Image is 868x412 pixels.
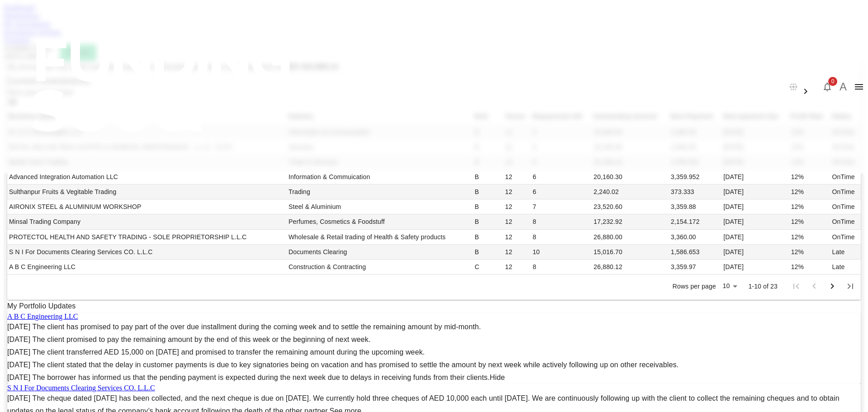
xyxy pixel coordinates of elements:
[473,185,503,199] td: B
[722,185,789,199] td: [DATE]
[33,323,481,331] span: The client has promised to pay part of the over due installment during the coming week and to set...
[823,277,841,295] button: Go to next page
[287,245,473,260] td: Documents Clearing
[7,348,30,356] span: [DATE]
[789,230,830,245] td: 12%
[7,361,30,369] span: [DATE]
[473,199,503,214] td: B
[287,214,473,229] td: Perfumes, Cosmetics & Foodstuff
[830,199,861,214] td: OnTime
[830,245,861,260] td: Late
[287,170,473,185] td: Information & Commuication
[841,277,859,295] button: Go to last page
[719,279,741,293] div: 10
[7,214,287,229] td: Minsal Trading Company
[800,77,818,84] span: العربية
[669,214,722,229] td: 2,154.172
[531,230,592,245] td: 8
[287,199,473,214] td: Steel & Aluminium
[789,214,830,229] td: 12%
[592,260,669,275] td: 26,880.12
[789,260,830,275] td: 12%
[473,245,503,260] td: B
[673,282,716,291] p: Rows per page
[722,214,789,229] td: [DATE]
[531,185,592,199] td: 6
[531,199,592,214] td: 7
[7,302,76,310] span: My Portfolio Updates
[473,230,503,245] td: B
[473,214,503,229] td: B
[7,230,287,245] td: PROTECTOL HEALTH AND SAFETY TRADING - SOLE PROPRIETORSHIP L.L.C
[33,348,425,356] span: The client transferred AED 15,000 on [DATE] and promised to transfer the remaining amount during ...
[503,170,531,185] td: 12
[828,77,837,86] span: 0
[722,260,789,275] td: [DATE]
[830,214,861,229] td: OnTime
[7,199,287,214] td: AIRONIX STEEL & ALUMINIUM WORKSHOP
[531,170,592,185] td: 6
[592,245,669,260] td: 15,016.70
[503,185,531,199] td: 12
[531,260,592,275] td: 8
[473,170,503,185] td: B
[669,230,722,245] td: 3,360.00
[789,199,830,214] td: 12%
[722,230,789,245] td: [DATE]
[7,313,78,320] a: A B C Engineering LLC
[669,170,722,185] td: 3,359.952
[836,80,850,94] button: A
[722,199,789,214] td: [DATE]
[33,361,679,369] span: The client stated that the delay in customer payments is due to key signatories being on vacation...
[7,170,287,185] td: Advanced Integration Automation LLC
[7,374,30,381] span: [DATE]
[789,245,830,260] td: 12%
[503,214,531,229] td: 12
[669,199,722,214] td: 3,359.88
[473,260,503,275] td: C
[789,170,830,185] td: 12%
[789,185,830,199] td: 12%
[7,260,287,275] td: A B C Engineering LLC
[7,185,287,199] td: Sulthanpur Fruits & Vegitable Trading
[503,260,531,275] td: 12
[830,230,861,245] td: OnTime
[722,245,789,260] td: [DATE]
[669,245,722,260] td: 1,586.653
[830,260,861,275] td: Late
[7,394,30,402] span: [DATE]
[592,170,669,185] td: 20,160.30
[7,384,155,392] a: S N I For Documents Clearing Services CO. L.L.C
[33,336,371,343] span: The client promised to pay the remaining amount by the end of this week or the beginning of next ...
[748,282,778,291] p: 1-10 of 23
[592,214,669,229] td: 17,232.92
[818,78,836,96] button: 0
[503,230,531,245] td: 12
[287,185,473,199] td: Trading
[830,170,861,185] td: OnTime
[722,170,789,185] td: [DATE]
[669,260,722,275] td: 3,359.97
[592,230,669,245] td: 26,880.00
[503,199,531,214] td: 12
[7,245,287,260] td: S N I For Documents Clearing Services CO. L.L.C
[7,336,30,343] span: [DATE]
[592,199,669,214] td: 23,520.60
[531,214,592,229] td: 8
[7,323,30,331] span: [DATE]
[531,245,592,260] td: 10
[592,185,669,199] td: 2,240.02
[830,185,861,199] td: OnTime
[490,374,505,381] a: Hide
[669,185,722,199] td: 373.333
[287,230,473,245] td: Wholesale & Retail trading of Health & Safety products
[33,374,505,381] span: The borrower has informed us that the pending payment is expected during the next week due to del...
[503,245,531,260] td: 12
[287,260,473,275] td: Construction & Contracting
